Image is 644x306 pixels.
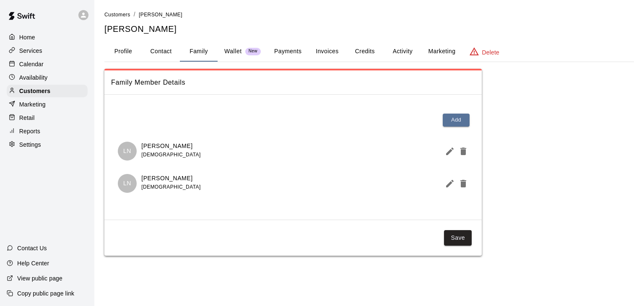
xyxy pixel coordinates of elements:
button: Delete [455,175,468,192]
h5: [PERSON_NAME] [104,23,634,35]
div: basic tabs example [104,41,634,62]
button: Delete [455,143,468,160]
p: Services [19,47,42,55]
p: Delete [482,48,499,57]
a: Customers [104,11,130,18]
button: Edit Member [441,175,455,192]
p: Help Center [17,259,49,267]
div: Liam Nguyen [118,142,137,161]
button: Contact [142,41,180,62]
div: Logan Nguyen [118,174,137,193]
button: Family [180,41,218,62]
li: / [134,10,135,19]
a: Services [7,44,88,57]
button: Credits [346,41,384,62]
a: Retail [7,112,88,124]
button: Marketing [421,41,462,62]
p: Contact Us [17,244,47,252]
p: Settings [19,140,41,149]
p: Reports [19,127,40,135]
button: Save [444,230,472,246]
span: [DEMOGRAPHIC_DATA] [141,152,200,158]
p: [PERSON_NAME] [141,142,200,150]
button: Payments [267,41,308,62]
p: Marketing [19,100,46,109]
button: Profile [104,41,142,62]
span: [PERSON_NAME] [139,12,182,18]
a: Home [7,31,88,44]
p: Copy public page link [17,289,74,298]
p: Availability [19,73,48,82]
p: Wallet [224,47,242,56]
span: [DEMOGRAPHIC_DATA] [141,184,200,190]
button: Edit Member [441,143,455,160]
a: Reports [7,125,88,137]
button: Invoices [308,41,346,62]
p: LN [123,147,131,156]
button: Activity [384,41,421,62]
a: Marketing [7,98,88,111]
p: LN [123,179,131,188]
p: [PERSON_NAME] [141,174,200,183]
p: Home [19,33,35,41]
a: Settings [7,138,88,151]
span: Family Member Details [111,77,475,88]
p: Retail [19,114,35,122]
a: Availability [7,71,88,84]
a: Customers [7,85,88,97]
nav: breadcrumb [104,10,634,19]
p: Calendar [19,60,44,68]
a: Calendar [7,58,88,70]
span: New [245,49,261,54]
button: Add [443,114,470,127]
p: View public page [17,274,62,283]
p: Customers [19,87,50,95]
span: Customers [104,12,130,18]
